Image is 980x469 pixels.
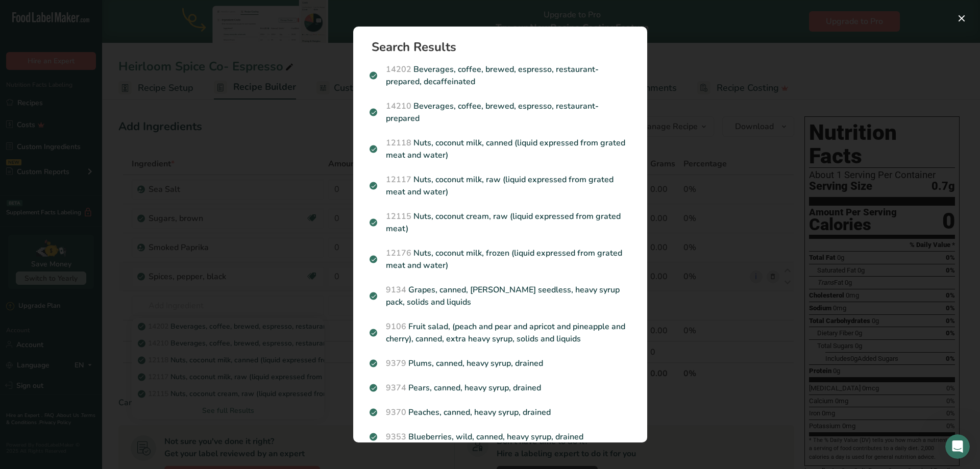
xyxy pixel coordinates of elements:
[386,358,406,369] span: 9379
[370,63,631,88] p: Beverages, coffee, brewed, espresso, restaurant-prepared, decaffeinated
[370,406,631,418] p: Peaches, canned, heavy syrup, drained
[370,247,631,271] p: Nuts, coconut milk, frozen (liquid expressed from grated meat and water)
[386,382,406,393] span: 9374
[370,320,631,345] p: Fruit salad, (peach and pear and apricot and pineapple and cherry), canned, extra heavy syrup, so...
[945,434,970,459] iframe: Intercom live chat
[370,431,631,443] p: Blueberries, wild, canned, heavy syrup, drained
[386,64,411,75] span: 14202
[386,407,406,418] span: 9370
[386,174,411,185] span: 12117
[386,137,411,149] span: 12118
[386,284,406,295] span: 9134
[372,41,637,53] h1: Search Results
[370,100,631,125] p: Beverages, coffee, brewed, espresso, restaurant-prepared
[370,357,631,369] p: Plums, canned, heavy syrup, drained
[370,174,631,198] p: Nuts, coconut milk, raw (liquid expressed from grated meat and water)
[370,137,631,161] p: Nuts, coconut milk, canned (liquid expressed from grated meat and water)
[386,211,411,222] span: 12115
[370,210,631,235] p: Nuts, coconut cream, raw (liquid expressed from grated meat)
[386,321,406,332] span: 9106
[386,248,411,259] span: 12176
[386,101,411,112] span: 14210
[370,284,631,308] p: Grapes, canned, [PERSON_NAME] seedless, heavy syrup pack, solids and liquids
[386,431,406,442] span: 9353
[370,382,631,394] p: Pears, canned, heavy syrup, drained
